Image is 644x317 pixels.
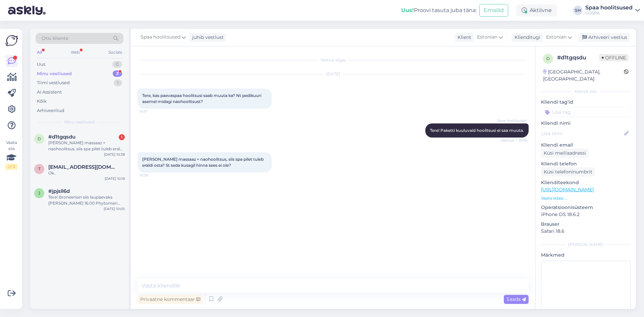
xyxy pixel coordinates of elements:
div: [DATE] 10:05 [104,206,125,211]
div: AI Assistent [37,89,62,96]
div: [DATE] 10:18 [105,176,125,181]
div: 1 [114,80,122,86]
div: 3 [113,70,122,77]
div: Klienditugi [512,34,540,41]
span: Spaa hoolitsused [497,118,527,123]
p: Vaata edasi ... [541,195,631,201]
p: Safari 18.6 [541,228,631,235]
div: juhib vestlust [190,34,224,41]
img: Askly Logo [5,34,18,47]
span: Spaa hoolitsused [141,34,180,41]
span: Tere! Paketti kuuluvaid hoolitsusi ei saa muuta. [430,128,524,133]
span: Estonian [477,34,497,41]
p: Kliendi email [541,142,631,149]
div: [GEOGRAPHIC_DATA], [GEOGRAPHIC_DATA] [543,68,624,83]
input: Lisa tag [541,107,631,117]
span: Nähtud ✓ 10:19 [501,138,527,143]
div: Vestlus algas [138,57,529,63]
span: t [38,166,41,171]
div: Ok.. [48,170,125,176]
div: Klient [455,34,471,41]
div: Kõik [37,98,47,105]
div: # d1tgqsdu [557,54,599,62]
p: Kliendi telefon [541,160,631,167]
span: Offline [599,54,629,61]
div: [PERSON_NAME] [541,242,631,248]
div: Kliendi info [541,89,631,95]
div: Spaa hoolitsused [585,5,633,10]
div: 1 [119,134,125,140]
span: j [38,191,40,196]
button: Emailid [479,4,508,17]
span: #jpjsll6d [48,188,70,194]
div: Tiimi vestlused [37,80,70,86]
div: All [36,48,43,57]
div: SH [573,6,583,15]
div: Socials [107,48,123,57]
p: Märkmed [541,252,631,259]
p: iPhone OS 18.6.2 [541,211,631,218]
div: Minu vestlused [37,70,72,77]
p: Brauser [541,221,631,228]
div: [PERSON_NAME] massaaz + naohoolitsus, siis spa pilet tuleb eraldi osta? St seda kusagil hinna see... [48,140,125,152]
input: Lisa nimi [541,130,623,137]
span: Otsi kliente [42,35,68,42]
div: [DATE] 10:38 [104,152,125,157]
div: Vaata siia [5,140,17,170]
div: 2 / 3 [5,164,17,170]
p: Klienditeekond [541,179,631,186]
span: townesd@hotmail.com [48,164,118,170]
p: Kliendi nimi [541,120,631,127]
div: Privaatne kommentaar [138,295,203,304]
div: Uus [37,61,45,68]
div: GOSPA [585,10,633,16]
div: [DATE] [138,71,529,77]
div: Arhiveeritud [37,107,64,114]
span: 10:17 [140,109,165,114]
div: Tere! Broneerisin siis laupäevaks [PERSON_NAME] 16.00 Phytomeri kehahoolitsuse. [48,194,125,206]
div: Küsi meiliaadressi [541,149,589,158]
span: d [546,56,550,61]
div: Proovi tasuta juba täna: [401,6,477,14]
span: Tere, kas paevaspaa hoolitsusi saab muuta ka? Nt pedikuuri asemel midagi naohoolitsust? [142,93,262,104]
div: Arhiveeri vestlus [578,33,630,42]
b: Uus! [401,7,414,13]
div: Küsi telefoninumbrit [541,167,595,176]
span: Saada [506,296,526,302]
div: Web [69,48,81,57]
span: 10:38 [140,173,165,178]
div: 0 [112,61,122,68]
span: d [38,136,41,141]
div: Aktiivne [516,4,557,16]
span: Estonian [546,34,567,41]
span: #d1tgqsdu [48,134,75,140]
a: [URL][DOMAIN_NAME] [541,187,594,193]
p: Operatsioonisüsteem [541,204,631,211]
span: [PERSON_NAME] massaaz + naohoolitsus, siis spa pilet tuleb eraldi osta? St seda kusagil hinna see... [142,157,265,168]
p: Kliendi tag'id [541,99,631,106]
a: Spaa hoolitsusedGOSPA [585,5,640,16]
span: Minu vestlused [64,119,95,125]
